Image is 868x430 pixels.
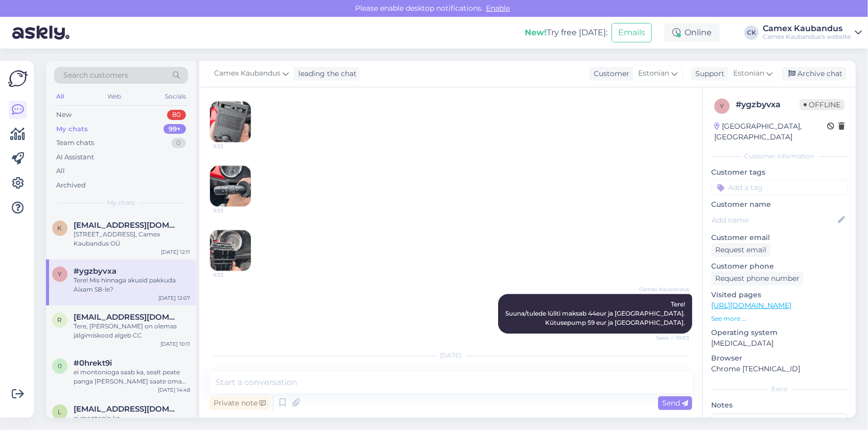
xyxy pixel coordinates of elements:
[639,286,689,294] span: Camex Kaubandus
[210,166,251,207] img: Attachment
[525,28,547,37] b: New!
[158,386,190,394] div: [DATE] 14:48
[209,396,270,410] div: Private note
[158,294,190,302] div: [DATE] 12:07
[294,68,357,79] div: leading the chat
[711,327,848,338] p: Operating system
[8,69,28,88] img: Askly Logo
[638,68,669,79] span: Estonian
[782,67,847,81] div: Archive chat
[74,313,180,322] span: raknor@mail.ee
[714,121,827,142] div: [GEOGRAPHIC_DATA], [GEOGRAPHIC_DATA]
[56,138,94,148] div: Team chats
[711,353,848,364] p: Browser
[74,267,116,276] span: #ygzbyvxa
[58,408,62,416] span: l
[74,322,190,340] div: Tere, [PERSON_NAME] on olemas jälgimiskood algeb CC
[711,314,848,323] p: See more ...
[711,272,804,285] div: Request phone number
[711,290,848,300] p: Visited pages
[210,102,251,142] img: Attachment
[711,152,848,161] div: Customer information
[711,400,848,411] p: Notes
[711,301,791,310] a: [URL][DOMAIN_NAME]
[720,102,724,110] span: y
[74,368,190,386] div: ei montonioga saab ka, sealt peate panga [PERSON_NAME] saate oma pangast maksta
[74,414,190,423] div: ei montonio ka
[711,338,848,349] p: [MEDICAL_DATA]
[664,23,720,42] div: Online
[106,90,124,103] div: Web
[163,124,186,134] div: 99+
[483,4,513,13] span: Enable
[56,124,88,134] div: My chats
[56,166,65,176] div: All
[800,99,844,110] span: Offline
[171,138,186,148] div: 0
[711,180,848,195] input: Add a tag
[163,90,188,103] div: Socials
[210,230,251,271] img: Attachment
[74,404,180,414] span: listopadneon@gmail.com
[74,276,190,294] div: Tere! Mis hinnaga akusid pakkuda Aixam S8-le?
[711,232,848,243] p: Customer email
[213,272,251,279] span: 9:33
[167,110,186,120] div: 80
[58,316,62,324] span: r
[711,385,848,394] div: Extra
[711,364,848,374] p: Chrome [TECHNICAL_ID]
[58,362,62,370] span: 0
[711,167,848,178] p: Customer tags
[763,25,862,41] a: Camex KaubandusCamex Kaubandus's website
[711,199,848,210] p: Customer name
[691,68,724,79] div: Support
[74,230,190,248] div: [STREET_ADDRESS], Camex Kaubandus OÜ
[213,207,251,215] span: 9:33
[711,261,848,272] p: Customer phone
[505,301,685,327] span: Tere! Suuna/tulede lüliti maksab 44eur ja [GEOGRAPHIC_DATA]. Kütusepump 59 eur ja [GEOGRAPHIC_DATA].
[74,221,180,230] span: kalvis.lusis@gmail.com
[763,33,851,41] div: Camex Kaubandus's website
[744,26,759,40] div: CK
[525,27,607,39] div: Try free [DATE]:
[161,248,190,256] div: [DATE] 12:11
[58,270,62,278] span: y
[209,351,692,361] div: [DATE]
[107,198,135,207] span: My chats
[56,110,72,120] div: New
[214,68,280,79] span: Camex Kaubandus
[54,90,66,103] div: All
[213,143,251,151] span: 9:33
[711,243,770,257] div: Request email
[651,335,689,342] span: Seen ✓ 10:03
[63,70,128,81] span: Search customers
[736,99,800,111] div: # ygzbyvxa
[56,152,94,162] div: AI Assistant
[590,68,629,79] div: Customer
[712,214,836,226] input: Add name
[733,68,764,79] span: Estonian
[662,398,688,408] span: Send
[612,23,652,42] button: Emails
[74,359,112,368] span: #0hrekt9i
[763,25,851,33] div: Camex Kaubandus
[58,224,62,232] span: k
[160,340,190,348] div: [DATE] 10:11
[56,180,86,190] div: Archived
